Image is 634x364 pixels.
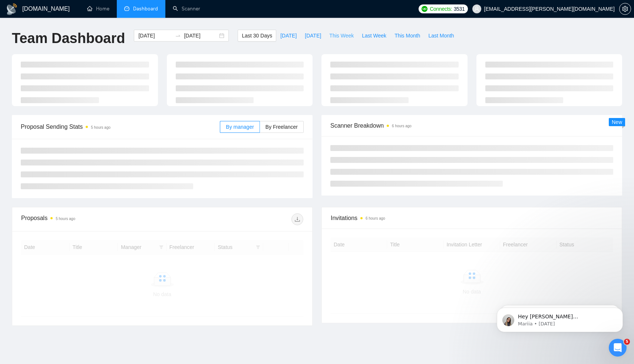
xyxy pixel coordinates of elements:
span: Last 30 Days [242,32,272,40]
iframe: Intercom live chat [609,339,627,357]
button: Last Week [358,30,390,42]
span: dashboard [124,6,129,11]
span: This Month [394,32,420,40]
time: 6 hours ago [366,216,385,220]
span: Invitations [331,213,613,223]
button: This Week [325,30,358,42]
span: to [175,33,181,39]
input: Start date [138,32,172,40]
span: New [612,119,622,125]
span: By manager [226,124,254,130]
span: 5 [624,339,630,345]
span: Last Month [428,32,454,40]
button: This Month [390,30,424,42]
time: 5 hours ago [91,125,110,129]
span: Last Week [362,32,386,40]
input: End date [184,32,218,40]
button: [DATE] [276,30,301,42]
span: Scanner Breakdown [330,121,613,130]
time: 6 hours ago [392,124,412,128]
span: Connects: [430,5,452,13]
span: This Week [329,32,354,40]
button: Last 30 Days [238,30,276,42]
img: upwork-logo.png [422,6,427,12]
span: 3531 [454,5,465,13]
div: Proposals [21,213,162,225]
a: searchScanner [173,6,200,12]
span: user [474,6,479,12]
a: setting [619,6,631,12]
button: setting [619,3,631,15]
span: [DATE] [280,32,297,40]
span: Proposal Sending Stats [21,122,220,131]
span: Dashboard [133,6,158,12]
img: logo [6,3,18,15]
a: homeHome [87,6,109,12]
iframe: Intercom notifications message [486,292,634,344]
span: setting [620,6,631,12]
button: [DATE] [301,30,325,42]
span: swap-right [175,33,181,39]
h1: Team Dashboard [12,30,125,47]
p: Message from Mariia, sent 2w ago [32,29,128,35]
button: Last Month [424,30,458,42]
span: [DATE] [305,32,321,40]
time: 5 hours ago [56,217,75,221]
span: By Freelancer [265,124,298,130]
span: Hey [PERSON_NAME][EMAIL_ADDRESS][PERSON_NAME][DOMAIN_NAME], Looks like your Upwork agency DestiLa... [32,22,128,131]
